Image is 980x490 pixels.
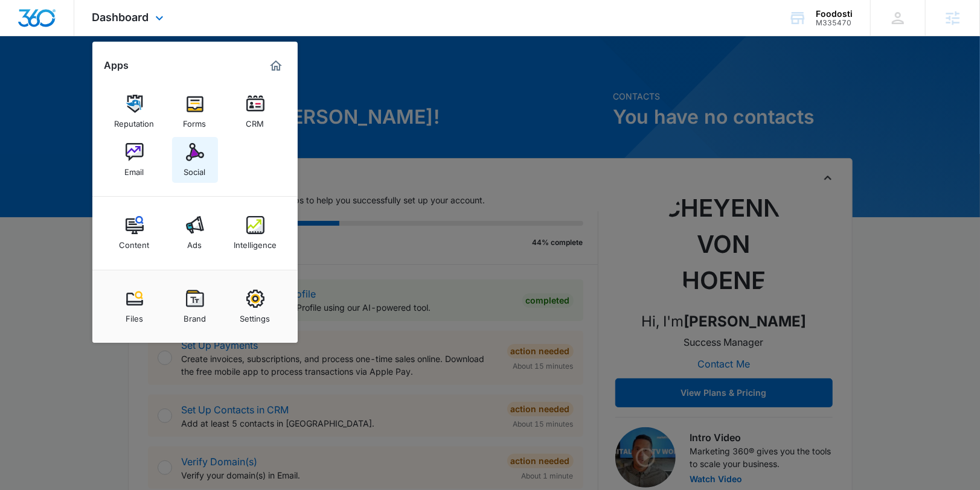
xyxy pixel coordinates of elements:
div: Email [125,161,144,177]
a: Marketing 360® Dashboard [266,56,286,75]
div: Forms [184,113,207,129]
a: Intelligence [232,210,278,256]
a: Email [112,137,158,183]
a: Files [112,284,158,329]
div: Reputation [115,113,155,129]
a: Reputation [112,89,158,135]
div: Social [184,161,206,177]
a: Content [112,210,158,256]
div: CRM [246,113,264,129]
a: Brand [172,284,218,329]
div: Files [126,308,143,323]
span: Dashboard [92,11,149,24]
a: Social [172,137,218,183]
div: Ads [188,234,202,250]
div: Brand [184,308,206,323]
a: CRM [232,89,278,135]
div: Intelligence [234,234,277,250]
a: Forms [172,89,218,135]
a: Ads [172,210,218,256]
div: account id [816,19,853,27]
div: account name [816,9,853,19]
div: Settings [240,308,271,323]
div: Content [120,234,150,250]
h2: Apps [104,60,129,71]
a: Settings [232,284,278,329]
